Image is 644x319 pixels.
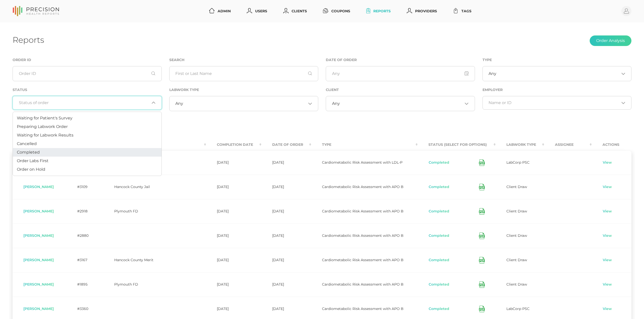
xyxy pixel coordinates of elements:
a: Tags [451,7,473,16]
a: Coupons [321,7,352,16]
span: Cardiometabolic Risk Assessment with APO B [322,282,404,287]
span: Client Draw [506,185,527,189]
div: Search for option [13,96,162,110]
span: Waiting for Labwork Results [17,133,73,138]
button: Completed [428,185,450,190]
a: View [602,185,612,190]
button: Completed [428,160,450,165]
input: Search for option [340,101,463,106]
th: Date Of Order : activate to sort column ascending [261,139,311,150]
a: View [602,160,612,165]
button: Completed [428,282,450,287]
label: Status [13,88,27,92]
td: [DATE] [261,175,311,199]
label: Client [326,88,339,92]
input: First or Last Name [169,66,318,81]
a: Reports [364,7,393,16]
td: [DATE] [206,272,261,297]
input: Order ID [13,66,162,81]
td: [DATE] [261,150,311,175]
span: Cardiometabolic Risk Assessment with LDL-P [322,160,403,165]
td: Plymouth FD [103,272,206,297]
span: [PERSON_NAME] [23,209,54,213]
td: #3109 [66,175,103,199]
span: Cardiometabolic Risk Assessment with APO B [322,258,404,262]
span: Cardiometabolic Risk Assessment with APO B [322,185,404,189]
td: #2880 [66,223,103,248]
td: #1895 [66,272,103,297]
h1: Reports [13,35,44,45]
td: [DATE] [206,248,261,272]
a: View [602,306,612,311]
span: LabCorp PSC [506,306,530,311]
td: [DATE] [261,223,311,248]
span: Client Draw [506,233,527,238]
button: Completed [428,306,450,311]
a: View [602,282,612,287]
a: Clients [281,7,309,16]
span: Any [332,101,340,106]
span: [PERSON_NAME] [23,233,54,238]
input: Search for option [489,100,619,105]
td: Plymouth FD [103,199,206,223]
span: Cardiometabolic Risk Assessment with APO B [322,233,404,238]
input: Search for option [183,101,306,106]
th: Assignee : activate to sort column ascending [544,139,592,150]
button: Completed [428,209,450,214]
div: Search for option [482,96,632,110]
span: LabCorp PSC [506,160,530,165]
span: Any [489,71,496,76]
td: #2918 [66,199,103,223]
td: [DATE] [206,175,261,199]
span: Preparing Labwork Order [17,124,68,129]
td: [DATE] [206,223,261,248]
span: [PERSON_NAME] [23,258,54,262]
span: Cancelled [17,141,37,146]
div: Search for option [326,96,475,111]
a: Providers [405,7,439,16]
label: Labwork Type [169,88,199,92]
span: Client Draw [506,209,527,213]
span: [PERSON_NAME] [23,282,54,287]
input: Search for option [19,100,150,105]
span: Cardiometabolic Risk Assessment with APO B [322,306,404,311]
input: Any [326,66,475,81]
td: [DATE] [261,272,311,297]
span: Completed [17,150,40,155]
td: #3167 [66,248,103,272]
span: Any [175,101,183,106]
td: [DATE] [261,199,311,223]
button: Completed [428,258,450,263]
th: Completion Date : activate to sort column ascending [206,139,261,150]
div: Search for option [482,66,632,81]
span: Order Labs First [17,158,49,163]
td: [DATE] [261,248,311,272]
span: [PERSON_NAME] [23,185,54,189]
input: Search for option [496,71,619,76]
td: Hancock County Merit [103,248,206,272]
a: View [602,209,612,214]
button: Order Analysis [590,35,631,46]
span: Order on Hold [17,167,45,172]
th: Actions [592,139,631,150]
div: Search for option [169,96,318,111]
th: Labwork Type : activate to sort column ascending [496,139,544,150]
label: Type [482,58,492,62]
td: Hancock County Jail [103,175,206,199]
th: Status (Select for Options) : activate to sort column ascending [418,139,496,150]
span: Waiting for Patient's Survey [17,116,72,120]
td: [DATE] [206,150,261,175]
a: Users [245,7,269,16]
a: View [602,233,612,238]
label: Search [169,58,184,62]
label: Order ID [13,58,31,62]
td: [DATE] [206,199,261,223]
label: Employer [482,88,503,92]
label: Date of Order [326,58,357,62]
a: Admin [207,7,233,16]
button: Completed [428,233,450,238]
span: [PERSON_NAME] [23,306,54,311]
th: Type : activate to sort column ascending [311,139,418,150]
a: View [602,258,612,263]
span: Cardiometabolic Risk Assessment with APO B [322,209,404,213]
